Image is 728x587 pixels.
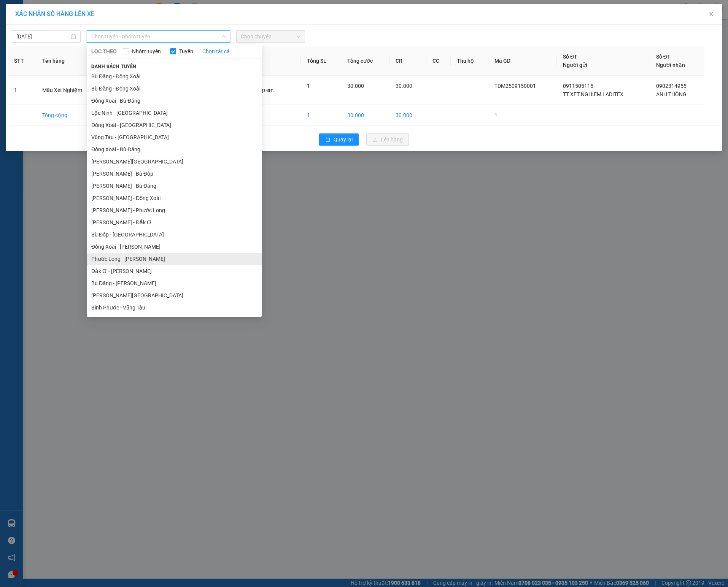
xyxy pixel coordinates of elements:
[87,95,262,107] li: Đồng Xoài - Bù Đăng
[488,105,557,126] td: 1
[87,192,262,204] li: [PERSON_NAME] - Đồng Xoài
[36,46,103,76] th: Tên hàng
[563,83,593,89] span: 0911505115
[656,83,687,89] span: 0902314955
[451,46,488,76] th: Thu hộ
[389,46,426,76] th: CR
[16,32,69,41] input: 15/09/2025
[563,62,587,68] span: Người gửi
[488,46,557,76] th: Mã GD
[301,46,341,76] th: Tổng SL
[15,10,94,17] span: XÁC NHẬN SỐ HÀNG LÊN XE
[36,105,103,126] td: Tổng cộng
[91,31,226,42] span: Chọn tuyến - nhóm tuyến
[221,34,226,39] span: down
[563,91,623,97] span: TT XET NGHIEM LADITEX
[319,133,359,146] button: rollbackQuay lại
[87,216,262,228] li: [PERSON_NAME] - Đắk Ơ
[656,91,687,97] span: ANH THÔNG
[701,4,722,25] button: Close
[366,133,409,146] button: uploadLên hàng
[347,83,364,89] span: 30.000
[87,107,262,119] li: Lộc Ninh - [GEOGRAPHIC_DATA]
[87,168,262,180] li: [PERSON_NAME] - Bù Đốp
[129,47,164,56] span: Nhóm tuyến
[87,253,262,265] li: Phước Long - [PERSON_NAME]
[87,82,262,95] li: Bù Đăng - Đồng Xoài
[494,83,536,89] span: TDM2509150001
[334,135,353,144] span: Quay lại
[241,31,300,42] span: Chọn chuyến
[87,301,262,314] li: Bình Phước - Vũng Tàu
[87,289,262,301] li: [PERSON_NAME][GEOGRAPHIC_DATA]
[563,54,577,60] span: Số ĐT
[87,63,141,70] span: Danh sách tuyến
[8,76,36,105] td: 1
[87,131,262,143] li: Vũng Tàu - [GEOGRAPHIC_DATA]
[87,277,262,289] li: Bù Đăng - [PERSON_NAME]
[176,47,196,56] span: Tuyến
[656,54,671,60] span: Số ĐT
[36,76,103,105] td: Mẫu Xét Nghiệm
[307,83,310,89] span: 1
[341,105,389,126] td: 30.000
[301,105,341,126] td: 1
[87,70,262,82] li: Bù Đăng - Đồng Xoài
[708,11,714,17] span: close
[87,241,262,253] li: Đồng Xoài - [PERSON_NAME]
[202,47,230,56] a: Chọn tất cả
[656,62,685,68] span: Người nhận
[87,228,262,241] li: Bù Đốp - [GEOGRAPHIC_DATA]
[389,105,426,126] td: 30.000
[87,143,262,155] li: Đồng Xoài - Bù Đăng
[341,46,389,76] th: Tổng cước
[91,47,117,56] span: LỌC THEO
[325,137,331,143] span: rollback
[426,46,451,76] th: CC
[8,46,36,76] th: STT
[87,265,262,277] li: Đắk Ơ - [PERSON_NAME]
[87,204,262,216] li: [PERSON_NAME] - Phước Long
[87,180,262,192] li: [PERSON_NAME] - Bù Đăng
[87,155,262,168] li: [PERSON_NAME][GEOGRAPHIC_DATA]
[87,119,262,131] li: Đồng Xoài - [GEOGRAPHIC_DATA]
[396,83,412,89] span: 30.000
